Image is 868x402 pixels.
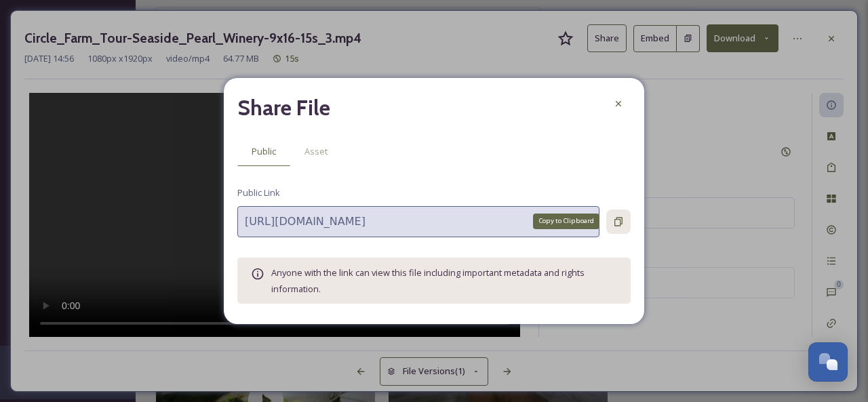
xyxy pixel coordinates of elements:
[304,145,328,158] span: Asset
[271,266,585,295] span: Anyone with the link can view this file including important metadata and rights information.
[808,342,848,382] button: Open Chat
[237,92,330,124] h2: Share File
[252,145,276,158] span: Public
[533,214,599,228] div: Copy to Clipboard
[237,186,280,199] span: Public Link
